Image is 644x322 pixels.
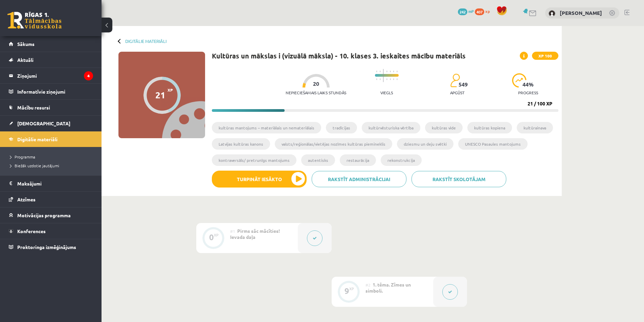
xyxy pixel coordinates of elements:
[17,84,93,99] legend: Informatīvie ziņojumi
[168,88,173,92] span: XP
[17,120,70,126] span: [DEMOGRAPHIC_DATA]
[10,163,59,168] span: Biežāk uzdotie jautājumi
[523,81,534,88] span: 44 %
[301,154,335,166] li: autentisks
[17,68,93,83] legend: Ziņojumi
[9,36,93,52] a: Sākums
[468,8,474,14] span: mP
[365,281,411,294] span: 1. tēma. Zīmes un simboli.
[9,131,93,147] a: Digitālie materiāli
[230,228,280,240] span: Pirms sāc mācīties! Ievada daļa
[386,71,387,72] img: icon-short-line-57e1e144782c952c97e751825c79c345078a6d821885a25fce030b3d8c18986b.svg
[286,90,346,95] p: Nepieciešamais laiks stundās
[425,122,463,133] li: kultūras vide
[412,171,506,187] a: Rakstīt skolotājam
[212,171,307,188] button: Turpināt iesākto
[9,84,93,99] a: Informatīvie ziņojumi
[17,176,93,191] legend: Maksājumi
[381,154,422,166] li: rekonstrukcija
[376,71,377,72] img: icon-short-line-57e1e144782c952c97e751825c79c345078a6d821885a25fce030b3d8c18986b.svg
[475,8,484,15] span: 407
[212,122,321,133] li: kultūras mantojums – materiālais un nemateriālais
[9,239,93,255] a: Proktoringa izmēģinājums
[380,90,393,95] p: Viegls
[383,69,384,82] img: icon-long-line-d9ea69661e0d244f92f715978eff75569469978d946b2353a9bb055b3ed8787d.svg
[458,8,467,15] span: 242
[349,287,354,291] div: XP
[7,12,62,29] a: Rīgas 1. Tālmācības vidusskola
[475,8,493,14] a: 407 xp
[17,228,46,234] span: Konferences
[365,282,371,288] span: #2
[393,71,394,72] img: icon-short-line-57e1e144782c952c97e751825c79c345078a6d821885a25fce030b3d8c18986b.svg
[345,288,349,294] div: 9
[212,138,270,150] li: Latvijas kultūras kanons
[84,71,93,80] i: 4
[458,8,474,14] a: 242 mP
[560,9,602,16] a: [PERSON_NAME]
[10,154,95,160] a: Programma
[17,104,50,110] span: Mācību resursi
[390,71,391,72] img: icon-short-line-57e1e144782c952c97e751825c79c345078a6d821885a25fce030b3d8c18986b.svg
[512,73,527,88] img: icon-progress-161ccf0a02000e728c5f80fcf4c31c7af3da0e1684b2b1d7c360e028c24a22f1.svg
[397,138,453,150] li: dziesmu un deju svētki
[17,196,36,202] span: Atzīmes
[214,233,219,237] div: XP
[390,78,391,80] img: icon-short-line-57e1e144782c952c97e751825c79c345078a6d821885a25fce030b3d8c18986b.svg
[517,122,553,133] li: kultūrainava
[549,10,555,17] img: Kirils Bondarevs
[155,90,165,100] div: 21
[212,154,296,166] li: kontraversāls/ pretrunīgs mantojums
[10,154,35,159] span: Programma
[340,154,376,166] li: restaurācija
[212,52,466,60] h1: Kultūras un mākslas i (vizuālā māksla) - 10. klases 3. ieskaites mācību materiāls
[459,81,468,88] span: 549
[518,90,538,95] p: progress
[362,122,420,133] li: kultūrvēsturiska vērtība
[326,122,357,133] li: tradīcijas
[9,100,93,115] a: Mācību resursi
[380,71,380,72] img: icon-short-line-57e1e144782c952c97e751825c79c345078a6d821885a25fce030b3d8c18986b.svg
[397,78,397,80] img: icon-short-line-57e1e144782c952c97e751825c79c345078a6d821885a25fce030b3d8c18986b.svg
[9,223,93,239] a: Konferences
[209,234,214,240] div: 0
[230,228,235,234] span: #1
[450,73,460,88] img: students-c634bb4e5e11cddfef0936a35e636f08e4e9abd3cc4e673bd6f9a4125e45ecb1.svg
[313,81,319,87] span: 20
[376,78,377,80] img: icon-short-line-57e1e144782c952c97e751825c79c345078a6d821885a25fce030b3d8c18986b.svg
[10,163,95,169] a: Biežāk uzdotie jautājumi
[9,207,93,223] a: Motivācijas programma
[17,41,35,47] span: Sākums
[312,171,406,187] a: Rakstīt administrācijai
[17,57,34,63] span: Aktuāli
[386,78,387,80] img: icon-short-line-57e1e144782c952c97e751825c79c345078a6d821885a25fce030b3d8c18986b.svg
[9,192,93,207] a: Atzīmes
[9,116,93,131] a: [DEMOGRAPHIC_DATA]
[125,39,166,44] a: Digitālie materiāli
[467,122,512,133] li: kultūras kopiena
[485,8,490,14] span: xp
[17,136,58,142] span: Digitālie materiāli
[9,68,93,83] a: Ziņojumi4
[380,78,380,80] img: icon-short-line-57e1e144782c952c97e751825c79c345078a6d821885a25fce030b3d8c18986b.svg
[532,52,558,60] span: XP 100
[9,176,93,191] a: Maksājumi
[397,71,397,72] img: icon-short-line-57e1e144782c952c97e751825c79c345078a6d821885a25fce030b3d8c18986b.svg
[17,244,76,250] span: Proktoringa izmēģinājums
[275,138,392,150] li: valsts/reģionālas/vietējas nozīmes kultūras piemineklis
[17,212,71,218] span: Motivācijas programma
[450,90,465,95] p: apgūst
[458,138,528,150] li: UNESCO Pasaules mantojums
[393,78,394,80] img: icon-short-line-57e1e144782c952c97e751825c79c345078a6d821885a25fce030b3d8c18986b.svg
[9,52,93,68] a: Aktuāli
